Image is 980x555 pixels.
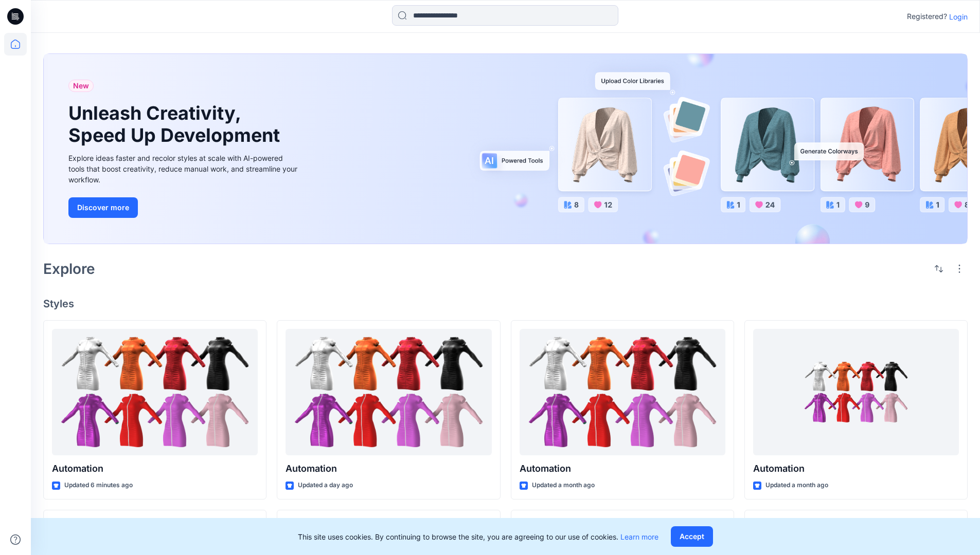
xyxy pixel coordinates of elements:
[73,80,89,92] span: New
[907,10,947,23] p: Registered?
[286,329,491,456] a: Automation
[532,480,595,491] p: Updated a month ago
[298,480,353,491] p: Updated a day ago
[43,298,968,310] h4: Styles
[52,461,258,476] p: Automation
[753,329,959,456] a: Automation
[753,461,959,476] p: Automation
[64,480,133,491] p: Updated 6 minutes ago
[68,197,300,218] a: Discover more
[68,153,300,185] div: Explore ideas faster and recolor styles at scale with AI-powered tools that boost creativity, red...
[286,461,491,476] p: Automation
[52,329,258,456] a: Automation
[68,102,284,146] h1: Unleash Creativity, Speed Up Development
[949,11,968,22] p: Login
[68,197,138,218] button: Discover more
[620,532,658,541] a: Learn more
[298,531,658,542] p: This site uses cookies. By continuing to browse the site, you are agreeing to our use of cookies.
[43,261,95,277] h2: Explore
[520,329,725,456] a: Automation
[671,526,713,547] button: Accept
[765,480,828,491] p: Updated a month ago
[520,461,725,476] p: Automation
